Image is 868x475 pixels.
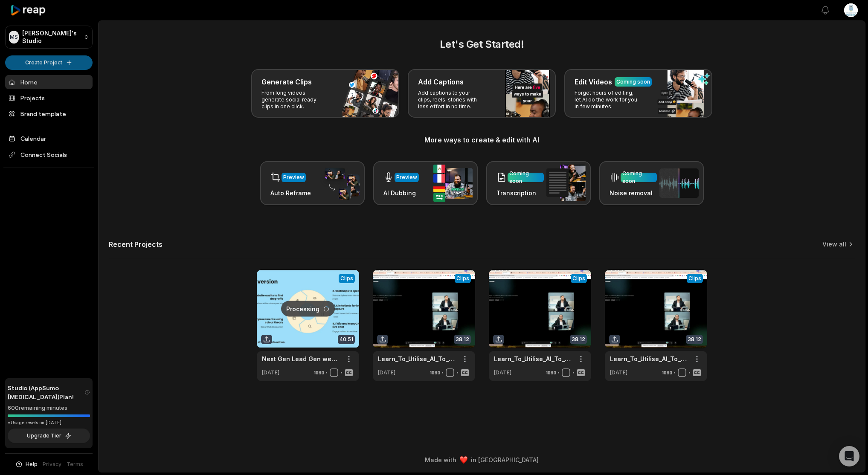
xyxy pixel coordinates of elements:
[5,107,93,121] a: Brand template
[5,91,93,105] a: Projects
[22,29,80,45] p: [PERSON_NAME]'s Studio
[15,461,38,468] button: Help
[8,383,84,401] span: Studio (AppSumo [MEDICAL_DATA]) Plan!
[659,168,699,198] img: noise_removal.png
[418,90,484,110] p: Add captions to your clips, reels, stories with less effort in no time.
[8,429,90,443] button: Upgrade Tier
[575,77,612,87] h3: Edit Videos
[270,188,311,197] h3: Auto Reframe
[622,170,655,185] div: Coming soon
[496,188,544,197] h3: Transcription
[839,446,859,466] div: Open Intercom Messenger
[494,354,572,363] a: Learn_To_Utilise_AI_To_Achieve_Your_Marketing_2025_Goals
[67,461,83,468] a: Terms
[261,90,328,110] p: From long videos generate social ready clips in one click.
[320,167,360,200] img: auto_reframe.png
[610,354,688,363] a: Learn_To_Utilise_AI_To_Achieve_Your_Marketing_2025_Goals
[575,90,641,110] p: Forget hours of editing, let AI do the work for you in few minutes.
[109,240,163,249] h2: Recent Projects
[262,354,340,363] a: Next Gen Lead Gen webinar
[283,174,304,181] div: Preview
[109,135,855,145] h3: More ways to create & edit with AI
[8,420,90,426] div: *Usage resets on [DATE]
[5,55,93,70] button: Create Project
[5,75,93,89] a: Home
[106,455,857,464] div: Made with in [GEOGRAPHIC_DATA]
[610,188,657,197] h3: Noise removal
[5,147,93,162] span: Connect Socials
[26,461,38,468] span: Help
[418,77,464,87] h3: Add Captions
[9,31,19,43] div: MS
[43,461,61,468] a: Privacy
[378,354,456,363] a: Learn_To_Utilise_AI_To_Achieve_Your_Marketing_2025_Goals
[396,174,417,181] div: Preview
[433,165,473,202] img: ai_dubbing.png
[822,240,846,249] a: View all
[5,131,93,145] a: Calendar
[383,188,419,197] h3: AI Dubbing
[109,37,855,52] h2: Let's Get Started!
[616,78,650,86] div: Coming soon
[509,170,542,185] div: Coming soon
[460,456,467,464] img: heart emoji
[546,165,586,201] img: transcription.png
[8,404,90,412] div: 600 remaining minutes
[261,77,312,87] h3: Generate Clips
